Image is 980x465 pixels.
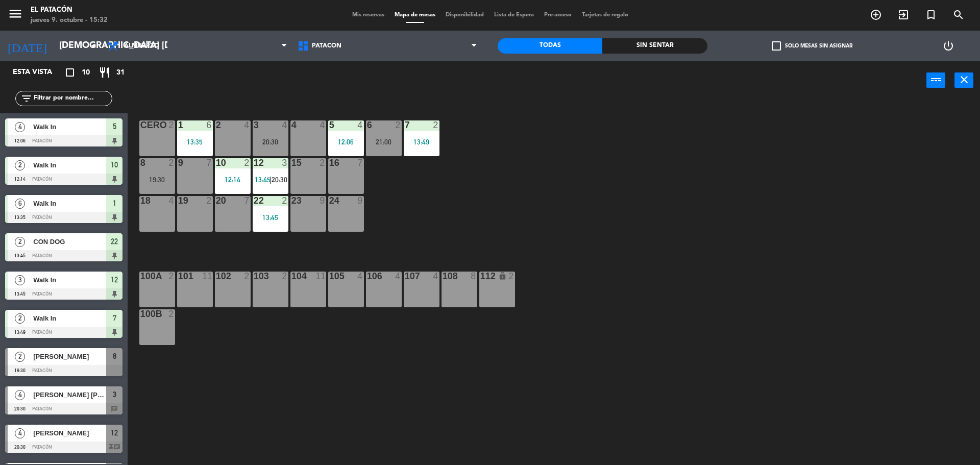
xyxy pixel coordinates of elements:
div: 12:06 [328,138,364,145]
div: 20:30 [253,138,288,145]
div: 11 [202,272,212,281]
div: 13:35 [177,138,213,145]
button: close [954,72,973,88]
span: | [269,176,272,184]
input: Filtrar por nombre... [33,93,112,104]
div: El Patacón [31,5,108,15]
span: [PERSON_NAME] [33,351,106,362]
div: 2 [320,158,326,167]
div: 107 [405,272,405,281]
i: filter_list [20,92,33,105]
i: arrow_drop_down [87,40,100,52]
div: 101 [178,272,179,281]
div: 4 [357,272,363,281]
div: 2 [282,196,288,205]
span: Mapa de mesas [389,12,440,18]
span: Almuerzo [124,42,159,50]
span: 2 [15,237,25,247]
i: restaurant [99,66,111,79]
div: 2 [244,158,250,167]
i: exit_to_app [897,9,910,21]
div: 2 [395,120,401,130]
div: 100b [140,309,141,319]
div: 21:00 [366,138,402,145]
span: CON DOG [33,236,106,247]
div: 4 [357,120,363,130]
span: 2 [15,313,25,324]
span: 4 [15,390,25,400]
div: 13:45 [253,214,288,221]
span: 4 [15,122,25,132]
i: power_input [930,74,942,86]
span: 3 [113,388,116,401]
span: 20:30 [272,176,287,184]
div: 4 [395,272,401,281]
span: 10 [111,159,118,171]
span: Walk In [33,160,106,170]
div: 24 [329,196,330,205]
span: 13:45 [255,176,271,184]
span: [PERSON_NAME] [33,428,106,438]
div: 7 [244,196,250,205]
span: 12 [111,427,118,439]
span: Pre-acceso [539,12,577,18]
span: 1 [113,197,116,209]
span: [PERSON_NAME] [PERSON_NAME] [33,389,106,400]
div: 22 [254,196,254,205]
div: 100a [140,272,141,281]
span: 22 [111,235,118,248]
i: power_settings_new [942,40,954,52]
div: 103 [254,272,254,281]
div: 7 [405,120,405,130]
i: lock [498,272,507,280]
div: 1 [178,120,179,130]
div: 2 [168,309,175,319]
div: 4 [168,196,175,205]
div: 5 [329,120,330,130]
i: turned_in_not [925,9,937,21]
div: 4 [433,272,439,281]
div: Todas [498,38,602,54]
span: Tarjetas de regalo [577,12,633,18]
span: 10 [82,67,90,79]
div: 2 [244,272,250,281]
div: 4 [282,120,288,130]
span: Walk In [33,275,106,285]
i: search [952,9,965,21]
button: power_input [926,72,945,88]
div: 7 [357,158,363,167]
span: Walk In [33,313,106,324]
div: 3 [254,120,254,130]
div: 2 [282,272,288,281]
div: 4 [244,120,250,130]
div: 2 [168,120,175,130]
div: 2 [168,158,175,167]
span: Mis reservas [347,12,389,18]
i: menu [8,6,23,21]
span: Walk In [33,121,106,132]
span: 2 [15,160,25,170]
div: 12 [254,158,254,167]
i: close [958,74,970,86]
div: 19:30 [139,176,175,183]
span: 31 [116,67,125,79]
div: 8 [471,272,477,281]
div: 3 [282,158,288,167]
div: 4 [291,120,292,130]
div: 2 [168,272,175,281]
div: 6 [206,120,212,130]
button: menu [8,6,23,25]
div: 13:49 [404,138,439,145]
i: crop_square [64,66,76,79]
span: Patacón [312,42,341,50]
div: 7 [206,158,212,167]
div: 11 [315,272,326,281]
div: 4 [320,120,326,130]
div: 9 [178,158,179,167]
label: Solo mesas sin asignar [772,41,852,51]
div: 108 [443,272,443,281]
